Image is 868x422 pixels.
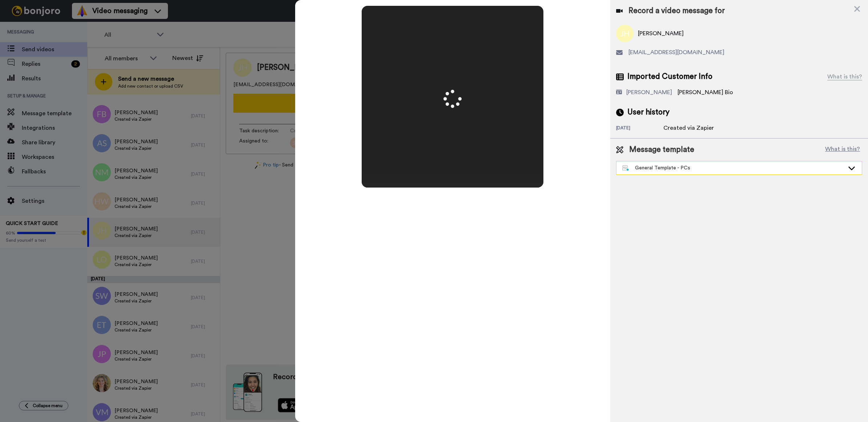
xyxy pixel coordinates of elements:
div: [PERSON_NAME] [626,88,672,97]
span: [EMAIL_ADDRESS][DOMAIN_NAME] [628,48,724,57]
span: Imported Customer Info [627,71,712,82]
span: Message template [629,144,694,155]
div: Created via Zapier [663,124,714,132]
span: [PERSON_NAME] Bio [678,89,733,95]
button: What is this? [823,144,862,155]
div: What is this? [827,72,862,81]
div: General Template - PCs [622,164,844,172]
div: [DATE] [616,125,663,132]
img: nextgen-template.svg [622,165,629,171]
span: User history [627,107,670,118]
